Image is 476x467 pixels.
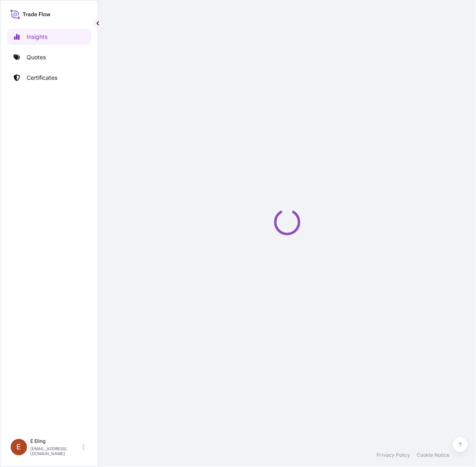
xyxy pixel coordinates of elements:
[7,49,91,65] a: Quotes
[7,29,91,45] a: Insights
[7,70,91,86] a: Certificates
[30,447,81,456] p: [EMAIL_ADDRESS][DOMAIN_NAME]
[17,443,21,451] span: E
[417,452,450,459] a: Cookie Notice
[27,33,47,41] p: Insights
[377,452,411,459] a: Privacy Policy
[30,438,81,445] p: E Eling
[27,53,46,61] p: Quotes
[27,74,57,82] p: Certificates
